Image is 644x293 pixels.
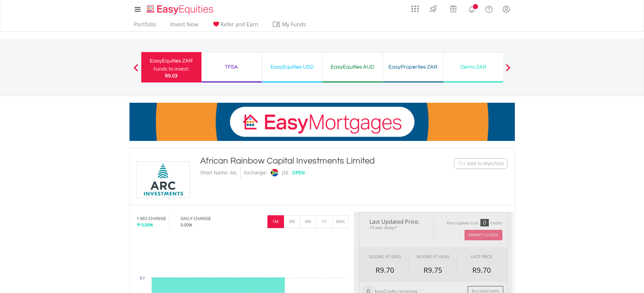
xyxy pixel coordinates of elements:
[267,215,284,228] button: 1M
[141,222,153,228] span: 0.00%
[181,215,234,222] div: DAILY CHANGE
[458,161,463,166] img: Watchlist
[167,21,201,31] a: Invest Now
[292,167,305,178] div: OPEN
[448,3,459,14] img: vouchers-v2.svg
[428,3,439,14] img: thrive-v2.svg
[129,103,515,141] img: EasyMortage Promotion Banner
[206,62,258,72] div: TFSA
[230,167,237,178] div: AIL
[454,158,508,169] button: Watchlist + Add to Watchlist
[145,56,197,66] div: EasyEquities ZAR
[138,162,189,198] img: EQU.ZA.AIL.png
[144,2,216,15] a: Home page
[463,160,504,167] span: + Add to Watchlist
[266,62,318,72] div: EasyEquities USD
[501,67,515,74] button: Next
[165,72,177,79] span: R9.03
[407,2,423,13] a: AppsGrid
[327,62,379,72] div: EasyEquities AUD
[282,167,289,178] div: JSE
[200,167,229,178] div: Short Name:
[411,5,419,13] img: grid-menu-icon.svg
[463,2,480,15] a: Notifications
[498,2,515,17] a: My Profile
[209,21,261,31] a: Refer and Earn
[129,67,143,74] button: Previous
[300,215,316,228] button: 6M
[131,21,159,31] a: Portfolio
[145,4,216,15] img: EasyEquities_Logo.png
[153,66,189,72] div: Funds to invest:
[332,215,349,228] button: MAX
[443,2,463,14] a: Vouchers
[140,276,145,280] text: 9.7
[220,21,258,28] span: Refer and Earn
[316,215,333,228] button: 1Y
[244,167,267,178] div: Exchange:
[272,20,316,29] span: My Funds
[137,215,166,222] div: 1 MO CHANGE
[387,62,439,72] div: EasyProperties ZAR
[270,169,278,176] img: jse.png
[284,215,300,228] button: 3M
[448,62,500,72] div: Demo ZAR
[200,155,412,167] div: African Rainbow Capital Investments Limited
[181,222,192,228] span: 0.00%
[480,2,498,15] a: FAQ's and Support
